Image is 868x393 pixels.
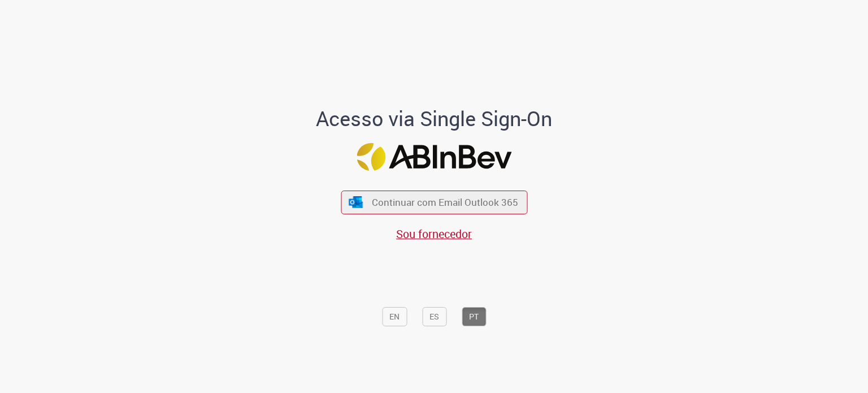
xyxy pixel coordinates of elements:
button: ícone Azure/Microsoft 360 Continuar com Email Outlook 365 [341,191,527,214]
button: EN [382,307,407,326]
img: Logo ABInBev [357,143,511,171]
a: Sou fornecedor [396,226,472,241]
img: ícone Azure/Microsoft 360 [348,196,364,208]
button: ES [422,307,446,326]
span: Continuar com Email Outlook 365 [372,196,518,209]
button: PT [462,307,486,326]
h1: Acesso via Single Sign-On [277,107,591,130]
